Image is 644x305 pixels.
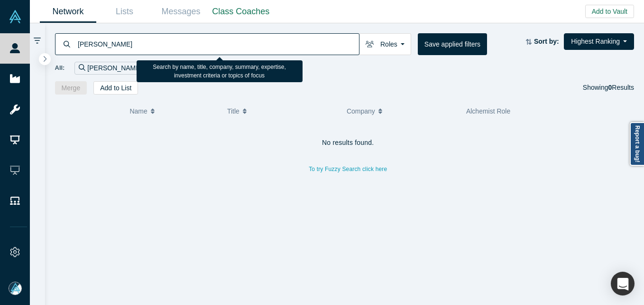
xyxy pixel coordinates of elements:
[583,81,634,95] div: Showing
[347,101,456,121] button: Company
[359,33,411,55] button: Roles
[74,62,153,75] div: [PERSON_NAME]
[347,101,375,121] span: Company
[55,63,65,73] span: All:
[466,107,510,115] span: Alchemist Role
[585,5,634,18] button: Add to Vault
[153,0,209,23] a: Messages
[227,101,239,121] span: Title
[209,0,273,23] a: Class Coaches
[9,10,22,23] img: Alchemist Vault Logo
[96,0,153,23] a: Lists
[534,38,559,45] strong: Sort by:
[418,33,487,55] button: Save applied filters
[129,101,147,121] span: Name
[227,101,337,121] button: Title
[608,84,612,91] strong: 0
[93,81,138,95] button: Add to List
[55,139,642,147] h4: No results found.
[630,122,644,166] a: Report a bug!
[608,84,634,91] span: Results
[55,81,87,95] button: Merge
[302,163,394,175] button: To try Fuzzy Search click here
[564,33,634,50] button: Highest Ranking
[77,33,359,55] input: Search by name, title, company, summary, expertise, investment criteria or topics of focus
[40,0,96,23] a: Network
[9,282,22,295] img: Mia Scott's Account
[142,63,149,74] button: Remove Filter
[129,101,217,121] button: Name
